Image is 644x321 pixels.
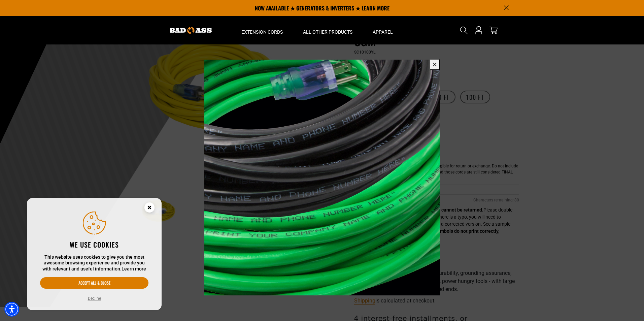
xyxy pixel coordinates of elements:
[241,29,283,35] span: Extension Cords
[27,198,162,311] aside: Cookie Consent
[170,27,212,34] img: Bad Ass Extension Cords
[293,16,363,44] summary: All Other Products
[231,16,293,44] summary: Extension Cords
[488,26,499,34] a: cart
[86,295,103,302] button: Decline
[40,277,148,289] button: Accept all & close
[303,29,352,35] span: All Other Products
[122,266,146,271] a: This website uses cookies to give you the most awesome browsing experience and provide you with r...
[373,29,393,35] span: Apparel
[459,25,469,36] summary: Search
[40,254,148,272] p: This website uses cookies to give you the most awesome browsing experience and provide you with r...
[363,16,403,44] summary: Apparel
[4,302,19,317] div: Accessibility Menu
[354,167,512,242] div: Please double check your custom print for accuracy. If there is a typo, you will need to delete t...
[40,240,148,249] h2: We use cookies
[430,59,440,70] button: ✕
[473,16,484,44] a: Open this option
[137,198,162,219] button: Close this option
